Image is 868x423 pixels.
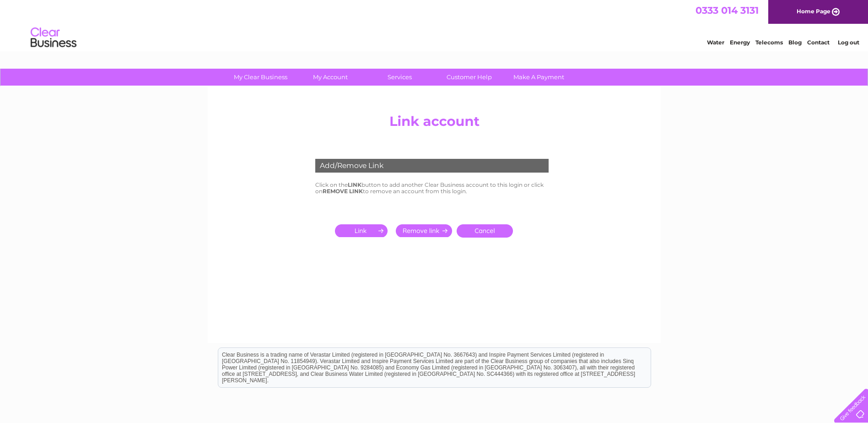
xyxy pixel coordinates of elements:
a: My Clear Business [223,69,298,86]
a: Telecoms [755,39,783,46]
input: Submit [396,224,452,237]
a: Contact [807,39,830,46]
div: Clear Business is a trading name of Verastar Limited (registered in [GEOGRAPHIC_DATA] No. 3667643... [218,5,651,44]
td: Click on the button to add another Clear Business account to this login or click on to remove an ... [313,179,555,197]
div: Add/Remove Link [315,159,549,173]
a: Blog [788,39,802,46]
a: Water [707,39,724,46]
a: 0333 014 3131 [695,5,759,16]
a: Customer Help [431,69,507,86]
input: Submit [335,224,391,237]
a: Log out [838,39,859,46]
a: Make A Payment [501,69,577,86]
b: LINK [348,181,361,188]
b: REMOVE LINK [323,188,363,195]
a: Cancel [457,224,513,238]
img: logo.png [30,24,77,52]
a: Energy [730,39,750,46]
a: My Account [292,69,368,86]
a: Services [362,69,437,86]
